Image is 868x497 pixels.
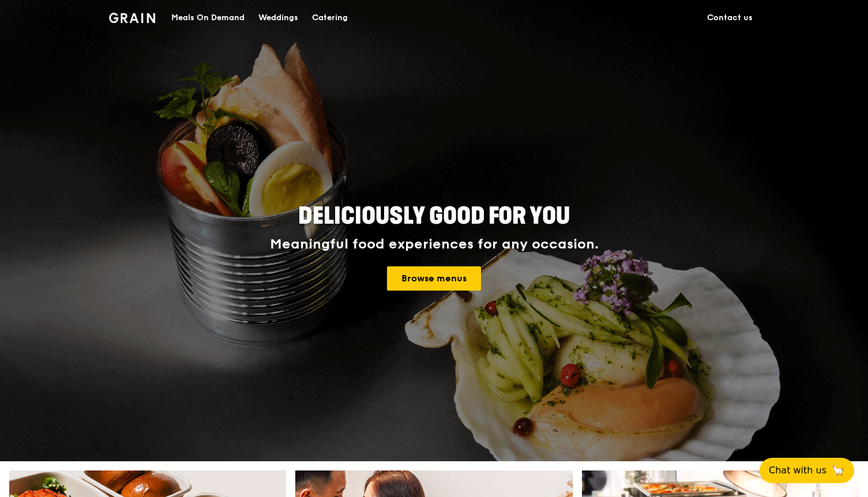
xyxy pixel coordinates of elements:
span: Chat with us [769,464,826,477]
button: Chat with us🦙 [760,458,854,483]
a: Catering [305,1,355,35]
div: Catering [312,1,348,35]
div: Weddings [258,1,298,35]
a: Contact us [700,1,760,35]
div: Meals On Demand [171,1,245,35]
a: Browse menus [387,266,481,291]
span: Deliciously good for you [298,202,570,230]
div: Meaningful food experiences for any occasion. [227,236,642,253]
a: Weddings [251,1,305,35]
span: 🦙 [831,464,845,477]
img: Grain [109,13,156,23]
